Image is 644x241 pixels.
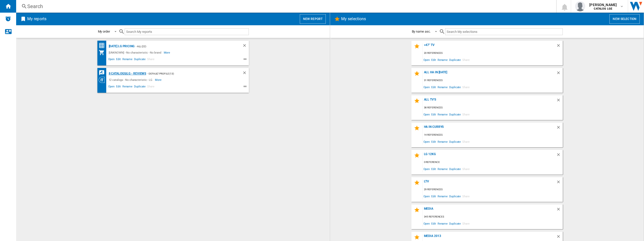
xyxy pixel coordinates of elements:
span: Edit [431,111,437,118]
span: Share [146,84,155,90]
span: Open [423,84,431,90]
div: 20 references [423,50,563,56]
span: Rename [437,111,448,118]
span: Duplicate [448,193,462,200]
div: 38 references [423,105,563,111]
span: Share [462,84,470,90]
span: More [164,50,171,56]
span: Duplicate [448,111,462,118]
div: Delete [556,152,563,159]
button: New selection [609,14,640,24]
span: Open [423,56,431,63]
span: Edit [431,165,437,172]
div: Delete [556,234,563,241]
span: Share [462,193,470,200]
span: Rename [437,138,448,145]
span: Edit [431,84,437,90]
b: CATALOG LGE [594,7,612,10]
div: [DATE] LG Pricing [108,43,135,50]
div: Price Matrix [99,42,108,49]
div: MEDIA 2013 [423,234,556,241]
div: HA in Currys [423,125,556,132]
div: Delete [556,43,563,50]
div: Delete [556,125,563,132]
div: 29 references [423,186,563,193]
div: [UNKNOWN] - No characteristic - No brand [108,50,164,56]
span: Open [108,57,116,63]
span: Rename [437,220,448,227]
span: Open [423,193,431,200]
img: profile.jpg [575,1,585,11]
div: ALL HA in [DATE] [423,70,556,77]
div: Category View [99,77,108,83]
div: Delete [556,180,563,186]
span: Duplicate [448,56,462,63]
span: Open [423,138,431,145]
span: Duplicate [448,165,462,172]
span: Duplicate [133,57,146,63]
div: Search [27,3,543,10]
span: Rename [437,193,448,200]
input: Search My selections [445,28,562,35]
span: Duplicate [448,138,462,145]
h2: My selections [340,14,367,24]
span: Rename [437,56,448,63]
h2: My reports [26,14,47,24]
span: Edit [115,84,122,90]
span: Open [423,111,431,118]
div: ALL TV's [423,98,556,105]
div: LG 12KG [423,152,556,159]
div: 12 catalogs - No characteristic - LG [108,77,155,83]
span: Edit [431,220,437,227]
div: Delete [556,98,563,105]
span: Share [462,138,470,145]
span: Duplicate [133,84,146,90]
button: New report [300,14,326,24]
div: 0 reference [423,159,563,165]
span: Share [462,56,470,63]
div: By name asc. [412,30,431,33]
span: Edit [431,56,437,63]
div: 14 references [423,132,563,138]
div: My order [98,30,110,33]
div: - ALL (22) [135,43,232,50]
img: alerts-logo.svg [5,16,11,22]
span: Rename [437,165,448,172]
span: More [155,77,162,83]
div: Delete [556,70,563,77]
span: Edit [431,193,437,200]
span: Rename [437,84,448,90]
div: 31 references [423,77,563,84]
span: Share [146,57,155,63]
div: 8 catalogs/LG - Reviews [108,70,146,77]
div: REVIEWS Matrix [99,70,108,76]
div: Delete [556,207,563,214]
span: Duplicate [448,84,462,90]
span: Open [423,220,431,227]
span: Rename [122,57,133,63]
span: [PERSON_NAME] [589,2,617,7]
div: - Default profile (13) [146,70,232,77]
div: My Assortment [99,50,108,56]
span: Rename [122,84,133,90]
span: Share [462,165,470,172]
span: Share [462,111,470,118]
span: Open [423,165,431,172]
div: 345 references [423,214,563,220]
div: LTV [423,180,556,186]
div: MEDIA [423,207,556,214]
span: Duplicate [448,220,462,227]
span: Edit [115,57,122,63]
input: Search My reports [125,28,249,35]
span: Edit [431,138,437,145]
span: Open [108,84,116,90]
span: Share [462,220,470,227]
div: Delete [242,43,249,50]
div: +47" TV [423,43,556,50]
div: Delete [242,70,249,77]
